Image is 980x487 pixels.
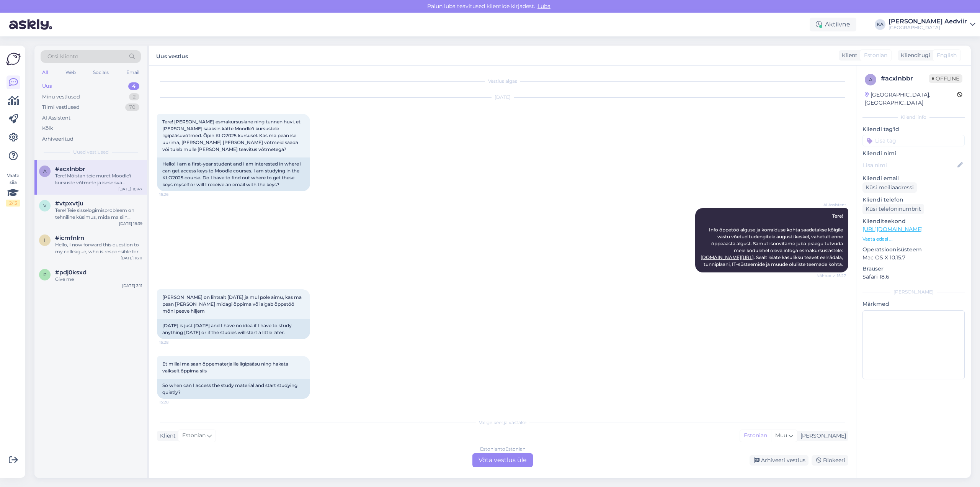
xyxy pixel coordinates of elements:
[55,234,84,241] span: #icmfnlrn
[881,74,929,83] div: # acxlnbbr
[862,182,917,193] div: Küsi meiliaadressi
[750,455,808,466] div: Arhiveeri vestlus
[157,419,848,426] div: Valige keel ja vastake
[740,430,771,441] div: Estonian
[159,192,188,197] span: 15:26
[875,19,885,30] div: KA
[889,18,975,31] a: [PERSON_NAME] Aedviir[GEOGRAPHIC_DATA]
[156,50,188,61] label: Uus vestlus
[42,125,53,132] div: Kõik
[862,273,965,281] p: Safari 18.6
[797,432,846,440] div: [PERSON_NAME]
[47,52,78,61] span: Otsi kliente
[869,77,872,82] span: a
[862,204,924,214] div: Küsi telefoninumbrit
[862,196,965,204] p: Kliendi telefon
[6,172,20,207] div: Vaata siia
[157,379,310,399] div: So when can I access the study material and start studying quietly?
[73,149,109,156] span: Uued vestlused
[862,135,965,146] input: Lisa tag
[125,67,141,77] div: Email
[480,446,526,453] div: Estonian to Estonian
[864,51,887,59] span: Estonian
[43,272,47,277] span: p
[129,93,139,101] div: 2
[55,269,87,276] span: #pdj0ksxd
[865,91,957,107] div: [GEOGRAPHIC_DATA], [GEOGRAPHIC_DATA]
[159,399,188,405] span: 15:28
[862,149,965,157] p: Kliendi nimi
[862,254,965,262] p: Mac OS X 10.15.7
[43,168,47,174] span: a
[55,241,142,255] div: Hello, I now forward this question to my colleague, who is responsible for this. The reply will b...
[929,74,962,83] span: Offline
[43,203,46,208] span: v
[41,67,49,77] div: All
[157,319,310,339] div: [DATE] is just [DATE] and I have no idea if I have to study anything [DATE] or if the studies wil...
[157,432,176,440] div: Klient
[157,78,848,85] div: Vestlus algas
[862,114,965,121] div: Kliendi info
[862,300,965,308] p: Märkmed
[162,294,303,314] span: [PERSON_NAME] on lihtsalt [DATE] ja mul pole aimu, kas ma pean [PERSON_NAME] midagi õppima või al...
[889,18,967,25] div: [PERSON_NAME] Aedviir
[862,226,923,233] a: [URL][DOMAIN_NAME]
[472,453,533,467] div: Võta vestlus üle
[118,186,142,192] div: [DATE] 10:47
[898,51,930,59] div: Klienditugi
[42,114,70,122] div: AI Assistent
[862,289,965,295] div: [PERSON_NAME]
[162,361,289,374] span: Et millal ma saan õppematerjalile ligipääsu ning hakata vaikselt õppima siis
[862,265,965,273] p: Brauser
[182,431,206,440] span: Estonian
[42,82,52,90] div: Uus
[162,119,302,152] span: Tere! [PERSON_NAME] esmakursuslane ning tunnen huvi, et [PERSON_NAME] saaksin kätte Moodle'i kurs...
[157,157,310,191] div: Hello! I am a first-year student and I am interested in where I can get access keys to Moodle cou...
[42,103,80,111] div: Tiimi vestlused
[810,18,856,31] div: Aktiivne
[55,276,142,283] div: Give me
[44,237,46,243] span: i
[157,94,848,101] div: [DATE]
[862,246,965,254] p: Operatsioonisüsteem
[817,273,846,279] span: Nähtud ✓ 15:27
[817,202,846,208] span: AI Assistent
[862,125,965,133] p: Kliendi tag'id
[6,200,20,207] div: 2 / 3
[119,221,142,226] div: [DATE] 19:39
[91,67,110,77] div: Socials
[889,25,967,31] div: [GEOGRAPHIC_DATA]
[42,135,73,143] div: Arhiveeritud
[125,103,139,111] div: 70
[122,283,142,289] div: [DATE] 3:11
[159,339,188,345] span: 15:28
[55,172,142,186] div: Tere! Mõistan teie muret Moodle'i kursuste võtmete ja iseseisva õppimise alguse kohta. Kuigi [PER...
[812,455,848,466] div: Blokeeri
[55,200,83,207] span: #vtpxvtju
[862,174,965,182] p: Kliendi email
[42,93,80,101] div: Minu vestlused
[55,166,85,172] span: #acxlnbbr
[64,67,77,77] div: Web
[937,51,957,59] span: English
[121,255,142,261] div: [DATE] 16:11
[839,51,857,59] div: Klient
[128,82,139,90] div: 4
[775,432,787,439] span: Muu
[863,161,956,169] input: Lisa nimi
[862,217,965,225] p: Klienditeekond
[55,207,142,221] div: Tere! Teie sisselogimisprobleem on tehniline küsimus, mida ma siin vestluses lahendada ei saa. Pa...
[535,3,553,10] span: Luba
[862,236,965,243] p: Vaata edasi ...
[701,254,754,260] a: [DOMAIN_NAME][URL]
[6,52,21,66] img: Askly Logo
